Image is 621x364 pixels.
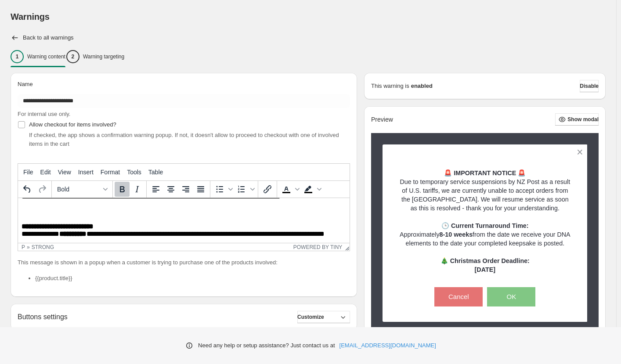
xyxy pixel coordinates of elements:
div: » [27,244,30,250]
strong: 🚨 IMPORTANT NOTICE 🚨 [444,169,526,177]
span: Show modal [567,116,599,123]
span: Bold [57,186,100,193]
strong: [DATE] [475,266,495,273]
iframe: Rich Text Area [18,198,350,243]
a: [EMAIL_ADDRESS][DOMAIN_NAME] [339,341,436,350]
p: Warning targeting [83,53,124,60]
button: Align right [178,182,193,197]
p: Warning content [27,53,65,60]
span: Customize [297,314,324,321]
h2: Buttons settings [18,313,68,321]
h2: Preview [371,116,393,123]
span: If checked, the app shows a confirmation warning popup. If not, it doesn't allow to proceed to ch... [29,132,339,147]
button: Insert/edit link [260,182,275,197]
button: Align left [148,182,163,197]
strong: 🕒 Current Turnaround Time: [441,222,529,229]
span: Edit [40,169,51,176]
button: Italic [130,182,144,197]
span: View [58,169,71,176]
div: strong [32,244,54,250]
button: Undo [20,182,35,197]
button: Align center [163,182,178,197]
span: Format [101,169,120,176]
div: Resize [342,243,350,251]
div: Text color [279,182,301,197]
button: Customize [297,311,350,323]
span: Name [18,81,33,87]
button: Redo [35,182,50,197]
span: Table [148,169,163,176]
p: This message is shown in a popup when a customer is trying to purchase one of the products involved: [18,258,350,267]
span: Tools [127,169,141,176]
button: Justify [193,182,208,197]
div: Background color [301,182,323,197]
span: Warnings [11,12,50,22]
button: Show modal [555,113,599,126]
span: Insert [78,169,94,176]
button: 2Warning targeting [66,47,124,66]
span: File [23,169,33,176]
div: Numbered list [234,182,256,197]
p: Due to temporary service suspensions by NZ Post as a result of U.S. tariffs, we are currently una... [398,177,572,213]
button: Disable [580,80,599,92]
p: This warning is [371,82,409,90]
div: 2 [66,50,79,63]
span: For internal use only. [18,111,70,117]
button: Formats [54,182,111,197]
strong: 8-10 weeks [440,231,473,238]
div: Bullet list [212,182,234,197]
strong: 🎄 Christmas Order Deadline: [440,257,530,264]
li: {{product.title}} [35,274,350,283]
a: Powered by Tiny [293,244,343,250]
button: OK [487,287,535,306]
span: Allow checkout for items involved? [29,121,116,128]
h2: Back to all warnings [23,34,74,41]
span: Disable [580,83,599,90]
div: 1 [11,50,24,63]
button: Bold [115,182,130,197]
strong: enabled [411,82,433,90]
button: 1Warning content [11,47,65,66]
div: p [22,244,25,250]
p: Approximately from the date we receive your DNA elements to the date your completed keepsake is p... [398,221,572,248]
button: Cancel [434,287,483,306]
